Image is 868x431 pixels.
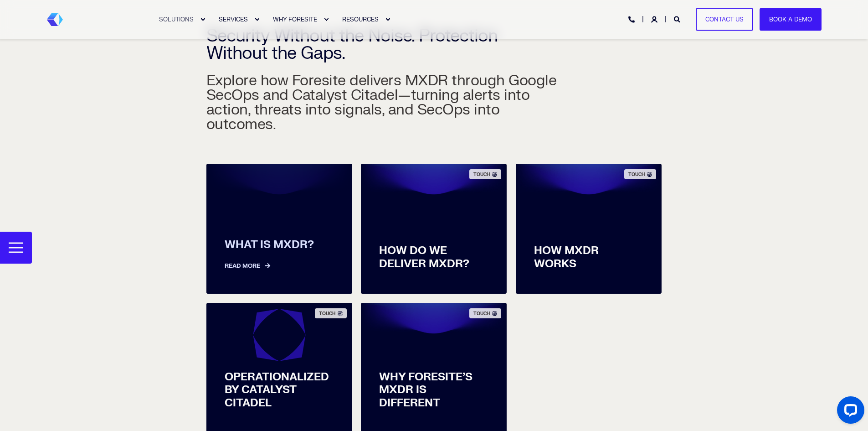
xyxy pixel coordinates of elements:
[314,308,346,318] div: TOUCH
[225,239,334,252] span: WHAT IS MXDR?
[206,10,571,132] h3: Explore how Foresite delivers MXDR through Google SecOps and Catalyst Citadel—turning alerts into...
[651,15,659,23] a: Login
[200,17,205,22] div: Expand SOLUTIONS
[624,169,656,179] div: TOUCH
[273,16,317,23] span: WHY FORESITE
[159,16,194,23] span: SOLUTIONS
[254,17,260,22] div: Expand SERVICES
[674,15,682,23] a: Open Search
[830,393,868,431] iframe: LiveChat chat widget
[225,252,334,271] a: Read More
[385,17,390,22] div: Expand RESOURCES
[324,17,329,22] div: Expand WHY FORESITE
[342,16,379,23] span: RESOURCES
[47,13,63,26] a: Back to Home
[47,13,63,26] img: Foresite brand mark, a hexagon shape of blues with a directional arrow to the right hand side
[469,169,501,179] div: TOUCH
[469,308,501,318] div: TOUCH
[696,8,753,31] a: Contact Us
[760,8,822,31] a: Book a Demo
